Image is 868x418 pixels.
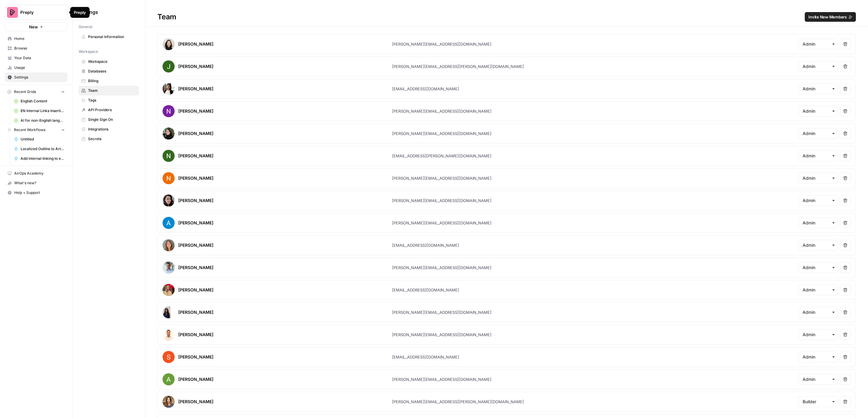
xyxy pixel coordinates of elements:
[803,242,833,248] input: Admin
[392,63,524,69] div: [PERSON_NAME][EMAIL_ADDRESS][PERSON_NAME][DOMAIN_NAME]
[5,178,67,188] div: What's new?
[163,284,175,296] img: avatar
[29,24,38,30] span: New
[163,150,175,162] img: avatar
[392,287,459,293] div: [EMAIL_ADDRESS][DOMAIN_NAME]
[88,78,136,84] span: Billing
[163,127,175,140] img: avatar
[392,242,459,248] div: [EMAIL_ADDRESS][DOMAIN_NAME]
[14,171,65,176] span: AirOps Academy
[79,124,139,134] a: Integrations
[178,130,213,137] div: [PERSON_NAME]
[178,376,213,382] div: [PERSON_NAME]
[11,134,67,144] a: Untitled
[79,115,139,124] a: Single Sign On
[803,309,833,315] input: Admin
[11,106,67,116] a: EN Internal Links Insertion
[178,63,213,69] div: [PERSON_NAME]
[803,86,833,92] input: Admin
[392,332,492,338] div: [PERSON_NAME][EMAIL_ADDRESS][DOMAIN_NAME]
[14,36,65,41] span: Home
[178,309,213,315] div: [PERSON_NAME]
[21,146,65,152] span: Localized Outline to Article
[178,242,213,248] div: [PERSON_NAME]
[803,332,833,338] input: Admin
[392,175,492,181] div: [PERSON_NAME][EMAIL_ADDRESS][DOMAIN_NAME]
[803,399,833,405] input: Builder
[11,116,67,125] a: AI for non-English languages
[392,354,459,360] div: [EMAIL_ADDRESS][DOMAIN_NAME]
[21,156,65,161] span: Add internal linking to existing articles
[5,53,67,63] a: Your Data
[79,134,139,144] a: Secrets
[163,239,175,251] img: avatar
[21,108,65,114] span: EN Internal Links Insertion
[163,83,175,95] img: avatar
[178,198,213,204] div: [PERSON_NAME]
[88,117,136,122] span: Single Sign On
[5,43,67,53] a: Browse
[392,153,492,159] div: [EMAIL_ADDRESS][PERSON_NAME][DOMAIN_NAME]
[88,107,136,113] span: API Providers
[79,105,139,115] a: API Providers
[178,153,213,159] div: [PERSON_NAME]
[392,86,459,92] div: [EMAIL_ADDRESS][DOMAIN_NAME]
[79,66,139,76] a: Databases
[14,55,65,61] span: Your Data
[79,49,98,54] span: Workspace
[5,125,67,134] button: Recent Workflows
[14,75,65,80] span: Settings
[14,127,45,133] span: Recent Workflows
[803,63,833,69] input: Admin
[392,108,492,114] div: [PERSON_NAME][EMAIL_ADDRESS][DOMAIN_NAME]
[803,175,833,181] input: Admin
[88,136,136,142] span: Secrets
[178,354,213,360] div: [PERSON_NAME]
[88,59,136,64] span: Workspace
[163,351,175,363] img: avatar
[803,287,833,293] input: Admin
[79,32,139,42] a: Personal Information
[803,108,833,114] input: Admin
[392,198,492,204] div: [PERSON_NAME][EMAIL_ADDRESS][DOMAIN_NAME]
[805,12,856,22] button: Invite New Members
[178,332,213,338] div: [PERSON_NAME]
[178,220,213,226] div: [PERSON_NAME]
[178,265,213,271] div: [PERSON_NAME]
[808,14,847,20] span: Invite New Members
[163,60,175,72] img: avatar
[88,34,136,40] span: Personal Information
[163,172,175,184] img: avatar
[21,118,65,123] span: AI for non-English languages
[163,373,175,385] img: avatar
[20,9,57,15] span: Preply
[88,88,136,93] span: Team
[178,41,213,47] div: [PERSON_NAME]
[145,12,868,22] div: Team
[5,63,67,72] a: Usage
[803,265,833,271] input: Admin
[7,7,18,18] img: Preply Logo
[392,309,492,315] div: [PERSON_NAME][EMAIL_ADDRESS][DOMAIN_NAME]
[178,86,213,92] div: [PERSON_NAME]
[5,34,67,43] a: Home
[163,396,175,408] img: avatar
[21,98,65,104] span: English Content
[803,130,833,137] input: Admin
[5,87,67,96] button: Recent Grids
[11,154,67,163] a: Add internal linking to existing articles
[79,57,139,66] a: Workspace
[392,376,492,382] div: [PERSON_NAME][EMAIL_ADDRESS][DOMAIN_NAME]
[14,89,36,95] span: Recent Grids
[392,265,492,271] div: [PERSON_NAME][EMAIL_ADDRESS][DOMAIN_NAME]
[163,195,175,207] img: avatar
[392,41,492,47] div: [PERSON_NAME][EMAIL_ADDRESS][DOMAIN_NAME]
[803,41,833,47] input: Admin
[5,178,67,188] button: What's new?
[163,262,175,274] img: avatar
[803,376,833,382] input: Admin
[163,38,175,50] img: avatar
[178,287,213,293] div: [PERSON_NAME]
[163,306,170,318] img: avatar
[392,399,524,405] div: [PERSON_NAME][EMAIL_ADDRESS][PERSON_NAME][DOMAIN_NAME]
